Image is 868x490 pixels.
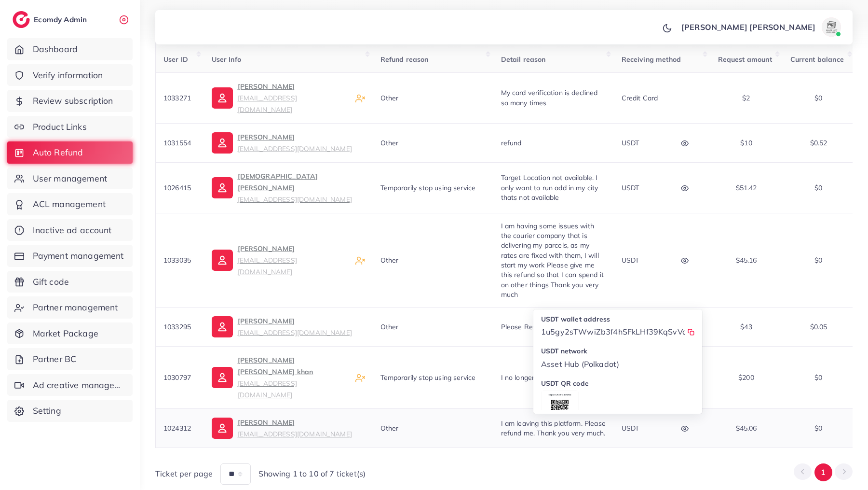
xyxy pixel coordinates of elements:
label: USDT network [541,346,587,356]
span: $2 [742,94,750,102]
a: [PERSON_NAME][EMAIL_ADDRESS][DOMAIN_NAME] [212,131,352,154]
a: Ad creative management [7,374,133,396]
span: Showing 1 to 10 of 7 ticket(s) [258,468,366,479]
span: Ticket per page [155,468,213,479]
a: [DEMOGRAPHIC_DATA][PERSON_NAME][EMAIL_ADDRESS][DOMAIN_NAME] [212,170,365,205]
a: User management [7,168,133,190]
span: 1026415 [163,183,191,192]
span: I am having some issues with the courier company that is delivering my parcels, as my rates are f... [501,222,604,299]
span: User ID [163,55,188,64]
p: [PERSON_NAME] [PERSON_NAME] khan [238,354,348,401]
button: Go to page 1 [814,463,832,481]
a: [PERSON_NAME][EMAIL_ADDRESS][DOMAIN_NAME] [212,417,352,440]
p: Asset Hub (Polkadot) [541,358,694,369]
span: $0 [814,373,822,382]
p: [PERSON_NAME] [238,131,352,154]
img: ic-user-info.36bf1079.svg [212,87,233,109]
span: I no longer need service [501,373,577,382]
p: [DEMOGRAPHIC_DATA][PERSON_NAME] [238,170,365,205]
span: Auto Refund [33,146,83,159]
a: Gift code [7,271,133,293]
span: Market Package [33,327,98,340]
span: $43 [740,322,752,331]
span: Other [380,139,399,147]
span: I am leaving this platform. Please refund me. Thank you very much. [501,419,606,437]
p: [PERSON_NAME] [238,417,352,440]
a: Auto Refund [7,141,133,164]
a: [PERSON_NAME][EMAIL_ADDRESS][DOMAIN_NAME] [212,243,348,278]
small: [EMAIL_ADDRESS][DOMAIN_NAME] [238,94,297,113]
span: Other [380,94,399,102]
span: Setting [33,405,61,417]
a: Market Package [7,322,133,345]
a: [PERSON_NAME] [PERSON_NAME] khan[EMAIL_ADDRESS][DOMAIN_NAME] [212,354,348,401]
span: User management [33,172,107,185]
span: $51.42 [736,183,757,192]
a: Product Links [7,116,133,138]
span: $45.06 [736,424,757,433]
span: Receiving method [622,55,681,64]
a: [PERSON_NAME] [PERSON_NAME]avatar [676,17,845,37]
span: 1033295 [163,322,191,331]
span: 1030797 [163,373,191,382]
h2: Ecomdy Admin [34,15,89,24]
img: ic-user-info.36bf1079.svg [212,177,233,198]
span: $0.52 [810,139,827,147]
a: [PERSON_NAME][EMAIL_ADDRESS][DOMAIN_NAME] [212,81,348,115]
span: $0 [814,424,822,433]
small: [EMAIL_ADDRESS][DOMAIN_NAME] [238,328,352,336]
small: [EMAIL_ADDRESS][DOMAIN_NAME] [238,144,352,153]
span: Target Location not available. I only want to run add in my city thats not available [501,173,598,202]
span: Detail reason [501,55,546,64]
label: USDT wallet address [541,314,610,324]
span: 1033271 [163,94,191,102]
p: [PERSON_NAME] [238,81,348,115]
span: Dashboard [33,43,78,56]
img: ic-user-info.36bf1079.svg [212,250,233,271]
span: $200 [738,373,754,382]
p: USDT [622,137,639,149]
span: Ad creative management [33,379,125,392]
p: USDT [622,254,639,266]
span: 1033035 [163,256,191,265]
img: ic-user-info.36bf1079.svg [212,132,233,154]
p: [PERSON_NAME] [238,315,352,338]
a: ACL management [7,193,133,215]
span: Partner management [33,301,118,314]
span: User Info [212,55,241,64]
small: [EMAIL_ADDRESS][DOMAIN_NAME] [238,430,352,438]
small: [EMAIL_ADDRESS][DOMAIN_NAME] [238,195,352,203]
span: $0 [814,183,822,192]
img: ic-user-info.36bf1079.svg [212,367,233,388]
a: [PERSON_NAME][EMAIL_ADDRESS][DOMAIN_NAME] [212,315,352,338]
span: Payment management [33,250,124,262]
a: Inactive ad account [7,219,133,241]
span: $0 [814,94,822,102]
span: $10 [740,139,752,147]
a: Setting [7,400,133,422]
p: [PERSON_NAME] [PERSON_NAME] [681,21,815,33]
a: Dashboard [7,38,133,60]
p: Credit card [622,92,658,104]
span: $0 [814,256,822,265]
span: Other [380,424,399,433]
img: Preview Image [541,390,579,443]
span: refund [501,139,522,147]
span: Inactive ad account [33,224,112,237]
img: ic-user-info.36bf1079.svg [212,316,233,337]
span: $45.16 [736,256,757,265]
p: [PERSON_NAME] [238,243,348,278]
a: Payment management [7,245,133,267]
span: Temporarily stop using service [380,183,476,192]
span: Please Refund Fast Sand [501,322,582,331]
a: Partner BC [7,348,133,370]
span: Partner BC [33,353,77,365]
span: Review subscription [33,95,113,107]
span: Gift code [33,276,69,288]
small: [EMAIL_ADDRESS][DOMAIN_NAME] [238,256,297,276]
span: Other [380,322,399,331]
p: USDT [622,422,639,434]
a: Partner management [7,296,133,319]
span: Verify information [33,69,103,82]
label: USDT QR code [541,378,589,388]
